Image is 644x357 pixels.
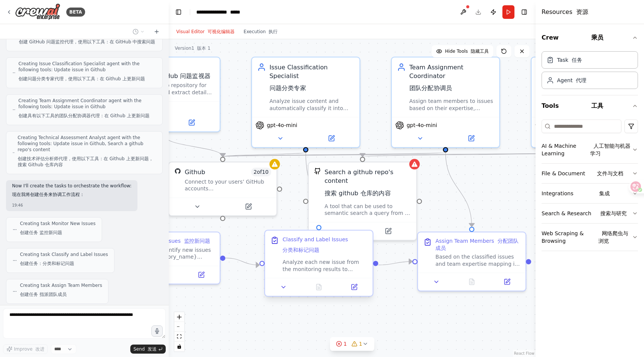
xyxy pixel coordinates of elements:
h4: Resources [542,8,588,17]
font: 隐藏工具 [471,49,489,54]
button: Open in side panel [446,133,496,144]
button: zoom out [174,322,184,332]
button: Send 发送 [130,345,166,354]
button: Switch to previous chat [130,27,148,36]
span: 1 [343,340,347,348]
div: Monitor New Issues [130,237,210,245]
button: No output available [453,277,490,287]
button: Start a new chat [151,27,163,36]
button: Open in side panel [492,277,522,287]
font: 网络爬虫与浏览 [598,230,628,244]
div: Based on the classified issues and team expertise mapping in {team_expertise}, assign the most su... [435,253,520,267]
button: Crew 乘员 [542,27,638,48]
button: No output available [300,282,337,293]
div: Github [185,168,205,176]
span: gpt-4o-mini [267,122,298,129]
font: GitHub 问题监视器 [157,72,211,80]
font: 文件与文档 [597,170,623,176]
font: 创建具有以下工具的团队分配协调器代理：在 Github 上更新问题 [18,113,150,118]
font: 现在我将创建任务来协调工作流程： [12,192,84,197]
g: Edge from fcf074b6-60e1-4f4e-8153-b57ea7c36d0d to 27886d60-95ac-466e-a1bb-0ed39f059a25 [378,257,412,269]
nav: breadcrumb [196,8,264,16]
font: 创建任务：分类和标记问题 [20,261,74,266]
button: Open in side panel [167,117,216,128]
font: 创建技术评估分析师代理，使用以下工具：在 Github 上更新问题，搜索 Github 仓库内容 [18,156,153,167]
font: 搜索 github 仓库的内容 [325,190,391,197]
span: Creating task Classify and Label Issues [20,251,108,270]
div: Assign Team Members 分配团队成员Based on the classified issues and team expertise mapping in {team_expe... [417,231,526,291]
font: 分配团队成员 [435,238,518,251]
font: 发送 [148,346,157,352]
div: React Flow controls [174,312,184,351]
font: 搜索与研究 [600,210,627,216]
div: A tool that can be used to semantic search a query from a github repo's content. This is not the ... [325,203,411,217]
div: Version 1 [175,45,211,51]
font: 创建 GitHub 问题监控代理，使用以下工具：在 GitHub 中搜索问题 [19,39,155,44]
font: 资源 [576,8,588,15]
button: Visual Editor [172,27,239,36]
div: Issue Classification Specialist问题分类专家Analyze issue content and automatically classify it into cat... [251,57,360,148]
div: Search a github repo's content [325,168,411,201]
div: Classify and Label Issues分类和标记问题Analyze each new issue from the monitoring results to determine i... [264,231,374,298]
g: Edge from 863a7bf3-82d4-4ed6-8929-d9e1b2979092 to 27886d60-95ac-466e-a1bb-0ed39f059a25 [441,152,476,227]
button: AI & Machine Learning 人工智能与机器学习 [542,136,638,163]
div: Tools 工具 [542,116,638,257]
div: GithubSearchToolSearch a github repo's content搜索 github 仓库的内容A tool that can be used to semantic ... [308,162,417,241]
button: Open in side panel [307,133,356,144]
div: Team Assignment Coordinator团队分配协调员Assign team members to issues based on their expertise, workloa... [391,57,500,148]
div: BETA [66,8,85,17]
button: Improve 改进 [3,344,48,354]
button: fit view [174,332,184,342]
font: 版本 1 [197,46,210,51]
button: Tools 工具 [542,95,638,116]
button: Hide Tools 隐藏工具 [432,45,493,57]
img: Logo [15,3,60,20]
p: Now I'll create the tasks to orchestrate the workflow: [12,183,131,201]
div: Team Assignment Coordinator [409,63,494,96]
span: 1 [359,340,362,348]
div: GitHub Issue Monitor [130,63,214,80]
font: 问题分类专家 [270,84,306,92]
font: 监控新问题 [184,238,211,244]
img: GitHub [174,168,182,175]
div: Connect to your users’ GitHub accounts [185,178,271,192]
font: 乘员 [591,34,603,41]
button: Execution [239,27,282,36]
button: Open in side panel [186,270,216,280]
span: Creating task Assign Team Members [20,282,102,300]
font: 团队分配协调员 [409,84,452,92]
div: Issue Classification Specialist [270,63,354,96]
font: 工具 [591,102,603,109]
button: Open in side panel [339,282,369,293]
g: Edge from c2176df3-8a8b-4d97-9fca-3b2618c0fdfd to c6d9007c-3201-49d8-9ba5-20c4e632d792 [162,136,227,156]
button: Search & Research 搜索与研究 [542,204,638,223]
div: Analyze issue content and automatically classify it into categories (bug, feature request, docume... [270,98,354,112]
div: Search and identify new issues in the {repository_name} repository that haven't been processed ye... [130,247,214,260]
button: Open in side panel [224,201,273,212]
div: Classify and Label Issues [282,236,348,257]
font: 创建任务 指派团队成员 [20,292,67,297]
button: Hide left sidebar [173,7,184,17]
a: React Flow attribution [514,351,534,355]
font: 可视化编辑器 [208,29,235,34]
font: 任务 [572,57,582,63]
button: Integrations 集成 [542,184,638,203]
span: Number of enabled actions [251,168,271,176]
button: Web Scraping & Browsing 网络爬虫与浏览 [542,224,638,251]
div: Task [557,56,582,64]
img: GithubSearchTool [314,168,321,175]
div: 19:46 [12,202,131,208]
g: Edge from a7fa42c0-6074-4095-8f11-9422faabd465 to fcf074b6-60e1-4f4e-8153-b57ea7c36d0d [225,254,259,270]
button: toggle interactivity [174,342,184,351]
font: 集成 [599,190,610,196]
span: Creating Issue Classification Specialist agent with the following tools: Update issue in Github [18,61,156,85]
div: GitHubGithub2of10Connect to your users’ GitHub accounts [168,162,277,216]
font: 创建任务 监控新问题 [20,230,62,235]
font: 改进 [35,346,44,352]
font: 创建问题分类专家代理，使用以下工具：在 Github 上更新问题 [18,76,145,81]
button: File & Document 文件与文档 [542,164,638,183]
button: zoom in [174,312,184,322]
div: Monitor GitHub repository for new issues and extract detailed information about each issue for pr... [130,82,214,96]
div: GitHub Issue MonitorGitHub 问题监视器Monitor GitHub repository for new issues and extract detailed inf... [111,57,221,132]
div: Analyze each new issue from the monitoring results to determine its type and apply appropriate la... [282,259,367,273]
